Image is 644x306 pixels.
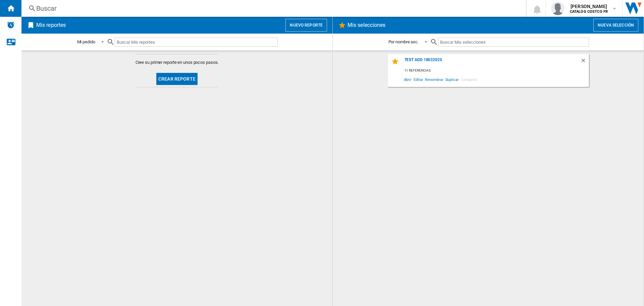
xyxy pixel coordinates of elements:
input: Buscar Mis selecciones [438,38,589,47]
div: Test add 18032025 [403,57,580,67]
img: alerts-logo.svg [7,21,15,29]
span: [PERSON_NAME] [570,3,608,10]
div: Borrar [580,57,589,67]
button: Nuevo reporte [285,19,327,32]
span: Duplicar [444,75,460,84]
button: Crear reporte [156,73,198,85]
h2: Mis reportes [35,19,67,32]
div: Mi pedido [77,39,95,44]
h2: Mis selecciones [346,19,387,32]
button: Nueva selección [593,19,638,32]
span: Editar [413,75,424,84]
input: Buscar Mis reportes [115,38,278,47]
img: profile.jpg [551,2,565,15]
div: 11 referencias [403,67,589,75]
span: Abrir [403,75,413,84]
b: CATALOG COSTCO FR [570,9,608,14]
span: Renombrar [424,75,444,84]
span: Cree su primer reporte en unos pocos pasos. [136,59,219,65]
span: Compartir [460,75,478,84]
div: Por nombre asc. [388,39,419,44]
div: Buscar [36,4,508,13]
